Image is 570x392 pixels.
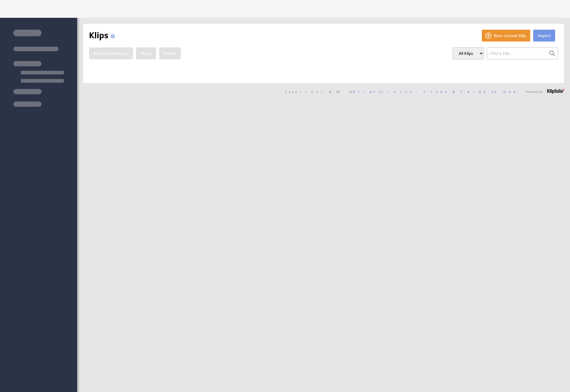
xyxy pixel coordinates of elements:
span: Powered by [526,90,543,93]
a: Trust & Terms of Use [423,90,520,94]
h1: Klips [89,30,117,42]
img: skeleton-sidenav.svg [13,30,64,107]
button: Share [136,47,156,59]
button: Delete [159,47,181,59]
button: Add to Dashboard [89,47,133,59]
img: logo-footer.png [547,89,564,94]
button: Import [533,30,555,42]
span: Copyright © 2025 [285,90,417,93]
input: Find a Klip... [487,47,558,59]
a: Klipfolio Inc. [353,90,417,94]
button: New custom Klip [482,30,530,42]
